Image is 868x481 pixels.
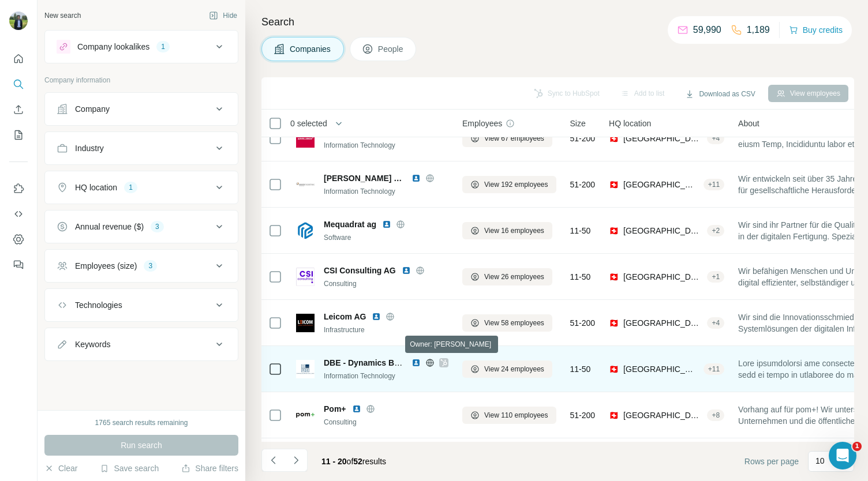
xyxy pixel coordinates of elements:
[704,364,724,374] div: + 11
[462,407,556,424] button: View 110 employees
[789,22,843,38] button: Buy credits
[744,456,799,467] span: Rows per page
[623,225,702,236] span: [GEOGRAPHIC_DATA], [GEOGRAPHIC_DATA]
[75,182,117,193] div: HQ location
[201,7,245,24] button: Hide
[324,219,376,230] span: Mequadrat ag
[75,339,110,350] div: Keywords
[707,410,724,420] div: + 8
[45,134,238,162] button: Industry
[411,174,421,183] img: LinkedIn logo
[324,265,396,276] span: CSI Consulting AG
[261,449,285,472] button: Navigate to previous page
[77,41,149,52] div: Company lookalikes
[484,364,544,374] span: View 24 employees
[707,272,724,282] div: + 1
[296,406,315,424] img: Logo of Pom+
[45,95,238,123] button: Company
[707,318,724,328] div: + 4
[623,363,699,375] span: [GEOGRAPHIC_DATA], [GEOGRAPHIC_DATA]
[9,204,28,224] button: Use Surfe API
[623,317,702,329] span: [GEOGRAPHIC_DATA], [GEOGRAPHIC_DATA]
[290,118,327,129] span: 0 selected
[609,317,619,329] span: 🇨🇭
[321,457,347,466] span: 11 - 20
[45,213,238,240] button: Annual revenue ($)3
[623,179,699,190] span: [GEOGRAPHIC_DATA], [GEOGRAPHIC_DATA]
[609,225,619,236] span: 🇨🇭
[156,42,170,52] div: 1
[324,140,448,151] div: Information Technology
[570,271,591,283] span: 11-50
[484,179,548,190] span: View 192 employees
[296,182,315,187] img: Logo of Noser Engineering AG
[324,186,448,197] div: Information Technology
[484,318,544,328] span: View 58 employees
[124,182,137,193] div: 1
[462,360,552,378] button: View 24 employees
[570,225,591,236] span: 11-50
[707,226,724,236] div: + 2
[100,463,159,474] button: Save search
[324,358,469,367] span: DBE - Dynamics Business Excellence
[95,418,188,428] div: 1765 search results remaining
[75,260,137,272] div: Employees (size)
[852,442,862,451] span: 1
[609,179,619,190] span: 🇨🇭
[372,312,381,321] img: LinkedIn logo
[296,268,315,286] img: Logo of CSI Consulting AG
[324,403,346,415] span: Pom+
[261,14,854,30] h4: Search
[75,299,122,311] div: Technologies
[151,221,164,232] div: 3
[623,271,702,283] span: [GEOGRAPHIC_DATA], [GEOGRAPHIC_DATA]
[609,271,619,283] span: 🇨🇭
[45,252,238,280] button: Employees (size)3
[462,314,552,332] button: View 58 employees
[570,179,596,190] span: 51-200
[44,10,81,21] div: New search
[75,221,144,232] div: Annual revenue ($)
[324,279,448,289] div: Consulting
[321,457,386,466] span: results
[9,48,28,69] button: Quick start
[378,43,405,55] span: People
[570,317,596,329] span: 51-200
[45,291,238,319] button: Technologies
[285,449,308,472] button: Navigate to next page
[402,266,411,275] img: LinkedIn logo
[462,268,552,285] button: View 26 employees
[609,363,619,375] span: 🇨🇭
[353,457,362,466] span: 52
[9,99,28,120] button: Enrich CSV
[9,74,28,95] button: Search
[296,129,315,148] img: Logo of Advellence Solutions AG
[382,220,391,229] img: LinkedIn logo
[324,325,448,335] div: Infrastructure
[347,457,354,466] span: of
[9,178,28,199] button: Use Surfe on LinkedIn
[144,261,157,271] div: 3
[484,272,544,282] span: View 26 employees
[181,463,238,474] button: Share filters
[609,118,651,129] span: HQ location
[411,358,421,367] img: LinkedIn logo
[623,133,702,144] span: [GEOGRAPHIC_DATA], [GEOGRAPHIC_DATA]
[324,417,448,427] div: Consulting
[693,23,721,37] p: 59,990
[45,33,238,61] button: Company lookalikes1
[44,75,238,85] p: Company information
[462,176,556,193] button: View 192 employees
[9,229,28,250] button: Dashboard
[9,254,28,275] button: Feedback
[324,371,448,381] div: Information Technology
[738,118,759,129] span: About
[747,23,770,37] p: 1,189
[609,409,619,421] span: 🇨🇭
[484,226,544,236] span: View 16 employees
[570,118,586,129] span: Size
[9,125,28,145] button: My lists
[570,409,596,421] span: 51-200
[462,222,552,239] button: View 16 employees
[296,221,315,240] img: Logo of Mequadrat ag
